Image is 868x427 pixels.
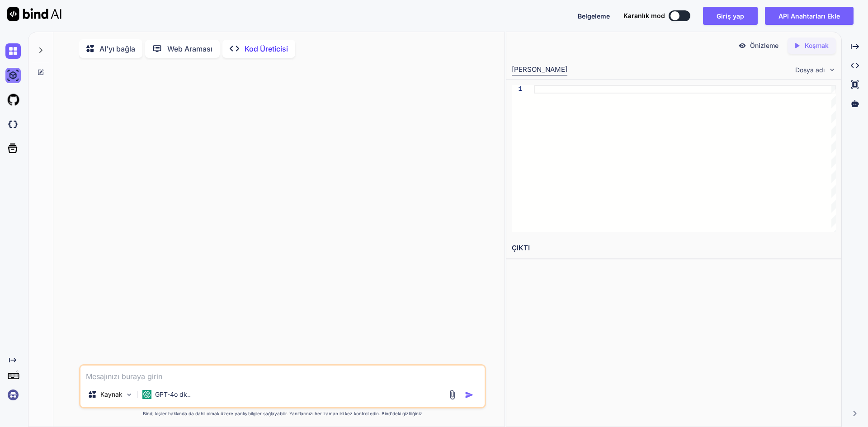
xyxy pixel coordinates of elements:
img: yapay zeka stüdyosu [5,68,21,83]
font: API Anahtarları Ekle [778,12,840,20]
font: Kod Üreticisi [245,44,288,53]
font: Koşmak [805,42,829,49]
font: ÇIKTI [512,244,530,252]
button: API Anahtarları Ekle [765,7,854,25]
font: Önizleme [750,42,778,49]
img: AI'yı bağla [7,7,61,21]
img: sohbet [5,43,21,59]
img: oturum açma [5,387,21,403]
font: Bind, kişiler hakkında da dahil olmak üzere yanlış bilgiler sağlayabilir. Yanıtlarınızı her zaman... [143,411,422,416]
img: githubLight [5,92,21,108]
font: Karanlık mod [623,12,665,19]
img: EK [447,389,458,400]
font: [PERSON_NAME] [512,65,567,74]
font: AI'yı bağla [99,44,135,53]
font: Web Araması [167,44,212,53]
img: Modelleri Seçin [125,391,133,399]
font: 1 [518,85,522,92]
font: Kaynak [100,390,123,398]
img: GPT-4o mini [142,390,151,399]
button: Giriş yap [703,7,758,25]
font: Giriş yap [717,12,744,20]
button: Belgeleme [578,11,610,21]
img: önizleme [738,42,746,50]
font: Dosya adı [795,66,825,74]
img: darkCloudIdeIcon [5,117,21,132]
font: GPT-4o dk.. [155,390,191,398]
img: simge [465,390,474,399]
img: aşağı doğru şerit [828,66,836,74]
font: Belgeleme [578,12,610,20]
